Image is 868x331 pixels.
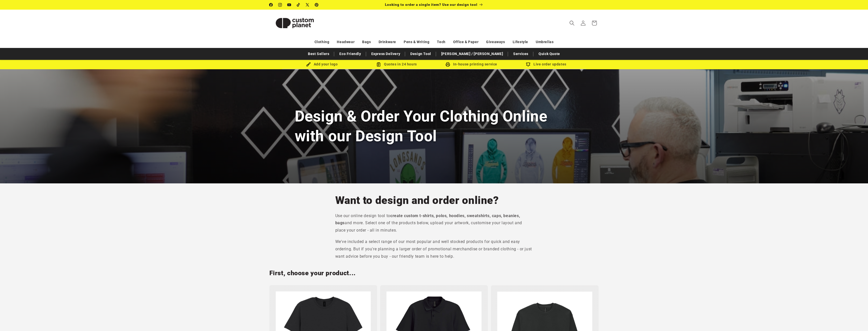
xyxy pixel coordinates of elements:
[335,213,520,225] strong: create custom t-shirts, polos, hoodies, sweatshirts, caps, beanies, bags
[408,49,434,58] a: Design Tool
[315,38,329,46] a: Clothing
[513,38,528,46] a: Lifestyle
[434,61,509,67] div: In-house printing service
[379,38,396,46] a: Drinkware
[446,62,450,67] img: In-house printing
[337,38,355,46] a: Headwear
[267,10,322,36] a: Custom Planet
[269,12,320,34] img: Custom Planet
[306,62,311,67] img: Brush Icon
[511,49,531,58] a: Services
[437,38,445,46] a: Tech
[335,194,533,207] h2: Want to design and order online?
[486,38,505,46] a: Giveaways
[526,62,530,67] img: Order updates
[335,238,533,260] p: We've included a select range of our most popular and well stocked products for quick and easy or...
[369,49,403,58] a: Express Delivery
[335,212,533,234] p: Use our online design tool to and more. Select one of the products below, upload your artwork, cu...
[295,107,574,146] h1: Design & Order Your Clothing Online with our Design Tool
[536,38,553,46] a: Umbrellas
[359,61,434,67] div: Quotes in 24 hours
[453,38,478,46] a: Office & Paper
[385,3,477,7] span: Looking to order a single item? Use our design tool
[439,49,506,58] a: [PERSON_NAME] / [PERSON_NAME]
[285,61,359,67] div: Add your logo
[337,49,363,58] a: Eco Friendly
[269,269,356,277] h2: First, choose your product...
[305,49,332,58] a: Best Sellers
[404,38,429,46] a: Pens & Writing
[376,62,381,67] img: Order Updates Icon
[566,18,578,29] summary: Search
[536,49,563,58] a: Quick Quote
[509,61,584,67] div: Live order updates
[362,38,371,46] a: Bags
